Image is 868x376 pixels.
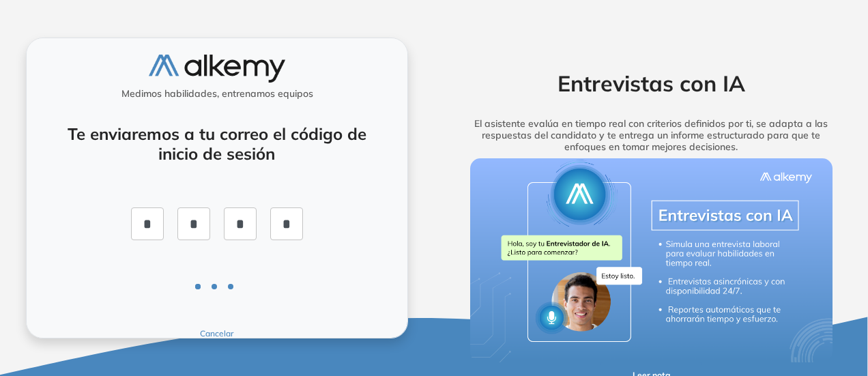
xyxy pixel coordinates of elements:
[622,218,868,376] div: Widget de chat
[450,118,852,152] h5: El asistente evalúa en tiempo real con criterios definidos por ti, se adapta a las respuestas del...
[470,158,833,362] img: img-more-info
[63,124,371,164] h4: Te enviaremos a tu correo el código de inicio de sesión
[622,218,868,376] iframe: Chat Widget
[450,70,852,96] h2: Entrevistas con IA
[32,88,402,100] h5: Medimos habilidades, entrenamos equipos
[149,55,285,83] img: logo-alkemy
[134,328,300,340] button: Cancelar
